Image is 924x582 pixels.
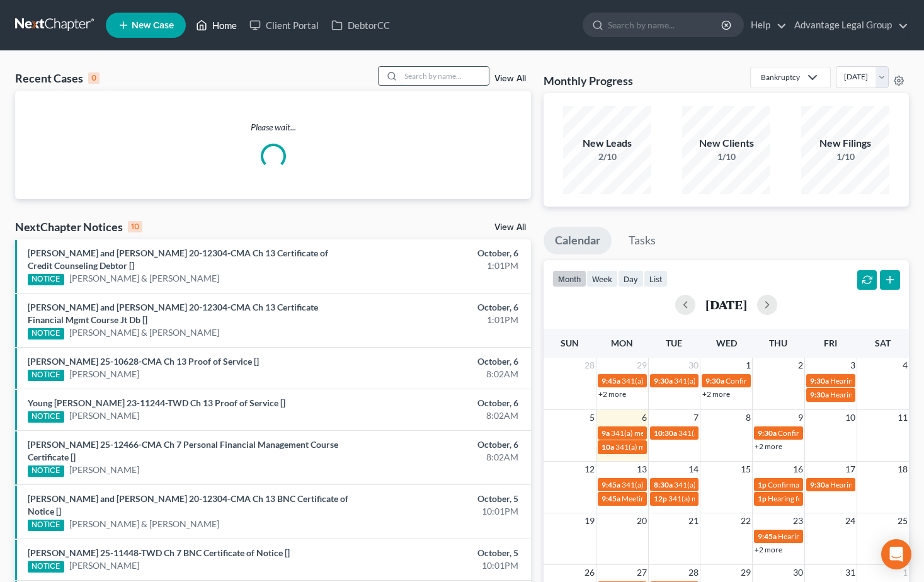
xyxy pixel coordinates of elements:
span: 16 [792,462,804,477]
span: 341(a) Meeting for [PERSON_NAME] & [PERSON_NAME] [622,480,811,489]
span: 341(a) meeting for [PERSON_NAME] [615,442,737,452]
div: 8:02AM [363,409,518,422]
span: 341(a) Meeting for [PERSON_NAME] & [PERSON_NAME] [622,376,811,385]
h2: [DATE] [705,298,747,311]
span: Tue [666,338,682,348]
span: 12 [583,462,596,477]
span: New Case [132,21,174,30]
span: Meeting of Creditors for [PERSON_NAME] & [PERSON_NAME] [622,494,828,503]
a: [PERSON_NAME] and [PERSON_NAME] 20-12304-CMA Ch 13 BNC Certificate of Notice [] [28,493,348,516]
div: 10:01PM [363,559,518,572]
div: NextChapter Notices [15,219,142,234]
span: 23 [792,513,804,528]
span: Confirmation hearing for [PERSON_NAME] [778,428,921,438]
span: 9:45a [758,532,777,541]
input: Search by name... [608,13,723,37]
span: 29 [636,358,648,373]
span: 14 [687,462,700,477]
div: October, 6 [363,355,518,368]
span: Mon [611,338,633,348]
div: October, 6 [363,247,518,260]
span: 10 [844,410,857,425]
div: NOTICE [28,274,64,285]
span: 9:45a [602,480,620,489]
a: [PERSON_NAME] [69,464,139,476]
a: [PERSON_NAME] and [PERSON_NAME] 20-12304-CMA Ch 13 Certificate Financial Mgmt Course Jt Db [] [28,302,318,325]
div: 10:01PM [363,505,518,518]
span: 8 [744,410,752,425]
div: NOTICE [28,561,64,573]
span: Hearing for [PERSON_NAME] [778,532,876,541]
div: Open Intercom Messenger [881,539,911,569]
span: 10:30a [654,428,677,438]
a: Young [PERSON_NAME] 23-11244-TWD Ch 13 Proof of Service [] [28,397,285,408]
div: Bankruptcy [761,72,800,83]
a: +2 more [702,389,730,399]
button: month [552,270,586,287]
span: 9:30a [810,376,829,385]
a: [PERSON_NAME] 25-12466-CMA Ch 7 Personal Financial Management Course Certificate [] [28,439,338,462]
span: 9:30a [705,376,724,385]
span: 22 [739,513,752,528]
div: NOTICE [28,520,64,531]
a: [PERSON_NAME] [69,409,139,422]
span: 11 [896,410,909,425]
a: View All [494,223,526,232]
span: 17 [844,462,857,477]
a: Help [744,14,787,37]
div: NOTICE [28,328,64,339]
span: 18 [896,462,909,477]
span: 1p [758,480,767,489]
div: New Clients [682,136,770,151]
button: list [644,270,668,287]
div: 2/10 [563,151,651,163]
span: Thu [769,338,787,348]
div: 1/10 [682,151,770,163]
span: 21 [687,513,700,528]
span: 3 [849,358,857,373]
a: [PERSON_NAME] 25-10628-CMA Ch 13 Proof of Service [] [28,356,259,367]
span: 25 [896,513,909,528]
span: 29 [739,565,752,580]
div: NOTICE [28,370,64,381]
span: 28 [583,358,596,373]
span: Sun [561,338,579,348]
span: 341(a) meeting for [PERSON_NAME] [611,428,733,438]
a: [PERSON_NAME] & [PERSON_NAME] [69,272,219,285]
div: 0 [88,72,100,84]
div: 1:01PM [363,314,518,326]
a: [PERSON_NAME] 25-11448-TWD Ch 7 BNC Certificate of Notice [] [28,547,290,558]
span: 26 [583,565,596,580]
span: 24 [844,513,857,528]
span: 9:30a [654,376,673,385]
a: +2 more [598,389,626,399]
a: View All [494,74,526,83]
span: 5 [588,410,596,425]
a: Advantage Legal Group [788,14,908,37]
a: [PERSON_NAME] and [PERSON_NAME] 20-12304-CMA Ch 13 Certificate of Credit Counseling Debtor [] [28,248,328,271]
a: +2 more [755,545,782,554]
a: [PERSON_NAME] & [PERSON_NAME] [69,518,219,530]
span: 1 [744,358,752,373]
div: October, 6 [363,301,518,314]
div: October, 5 [363,493,518,505]
a: Tasks [617,227,667,254]
span: 341(a) meeting for [PERSON_NAME] [674,480,796,489]
span: 28 [687,565,700,580]
span: Wed [716,338,737,348]
div: October, 6 [363,397,518,409]
button: week [586,270,618,287]
a: DebtorCC [325,14,396,37]
div: October, 5 [363,547,518,559]
span: 341(a) meeting for [PERSON_NAME] [678,428,800,438]
span: 10a [602,442,614,452]
a: Calendar [544,227,612,254]
span: 9a [602,428,610,438]
a: +2 more [755,442,782,451]
span: 8:30a [654,480,673,489]
span: Fri [824,338,837,348]
div: 10 [128,221,142,232]
a: Home [190,14,243,37]
span: 20 [636,513,648,528]
span: 27 [636,565,648,580]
